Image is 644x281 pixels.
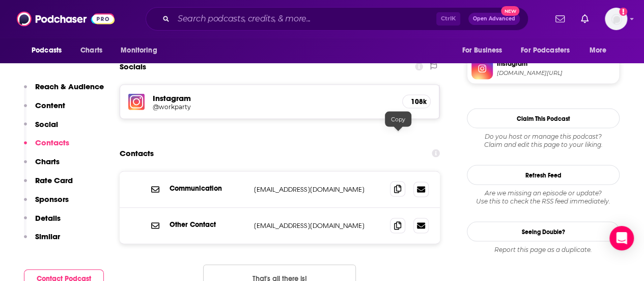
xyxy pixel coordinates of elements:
button: Details [24,213,61,232]
p: [EMAIL_ADDRESS][DOMAIN_NAME] [254,221,382,229]
div: Copy [385,111,411,126]
p: Contacts [35,138,69,147]
p: Social [35,119,58,129]
p: Content [35,100,65,110]
h2: Socials [120,57,146,76]
button: Claim This Podcast [467,108,620,128]
button: open menu [24,41,75,60]
div: Search podcasts, credits, & more... [146,7,528,31]
p: Rate Card [35,175,73,185]
div: Are we missing an episode or update? Use this to check the RSS feed immediately. [467,189,620,205]
span: Do you host or manage this podcast? [467,132,620,140]
button: open menu [455,41,515,60]
span: Logged in as BerkMarc [605,8,627,30]
svg: Add a profile image [619,8,627,16]
button: Charts [24,157,60,175]
img: User Profile [605,8,627,30]
h5: @workparty [153,103,316,110]
span: More [590,43,607,58]
p: Details [35,213,61,223]
p: Sponsors [35,194,69,204]
span: Open Advanced [473,16,515,21]
img: Podchaser - Follow, Share and Rate Podcasts [17,9,115,29]
span: For Podcasters [521,43,570,58]
h5: 108k [411,97,422,106]
button: Rate Card [24,175,73,194]
span: Podcasts [32,43,62,58]
a: @workparty [153,103,394,110]
div: Report this page as a duplicate. [467,245,620,253]
a: Seeing Double? [467,221,620,241]
button: Sponsors [24,194,69,213]
img: iconImage [128,93,145,110]
input: Search podcasts, credits, & more... [174,11,436,27]
a: Show notifications dropdown [551,10,569,28]
p: Reach & Audience [35,82,104,91]
span: instagram.com/workparty [497,69,615,76]
span: For Business [462,43,502,58]
h5: Instagram [153,93,394,103]
button: open menu [114,41,170,60]
p: Communication [170,184,246,192]
p: Similar [35,232,60,241]
button: open menu [514,41,584,60]
button: Similar [24,232,60,250]
p: [EMAIL_ADDRESS][DOMAIN_NAME] [254,185,382,193]
span: Ctrl K [436,12,460,25]
button: Open AdvancedNew [468,13,520,25]
button: Reach & Audience [24,82,104,100]
button: open menu [582,41,620,60]
span: Charts [80,43,102,58]
h2: Contacts [120,143,154,163]
span: Monitoring [121,43,157,58]
span: New [501,6,519,16]
button: Content [24,100,65,119]
button: Show profile menu [605,8,627,30]
div: Open Intercom Messenger [609,226,634,250]
a: Charts [74,41,108,60]
button: Social [24,119,58,138]
a: Show notifications dropdown [577,10,593,28]
p: Other Contact [170,220,246,228]
button: Refresh Feed [467,165,620,185]
div: Claim and edit this page to your liking. [467,132,620,148]
button: Contacts [24,138,69,157]
span: Instagram [497,59,615,68]
p: Charts [35,157,60,166]
a: Instagram[DOMAIN_NAME][URL] [471,58,615,79]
